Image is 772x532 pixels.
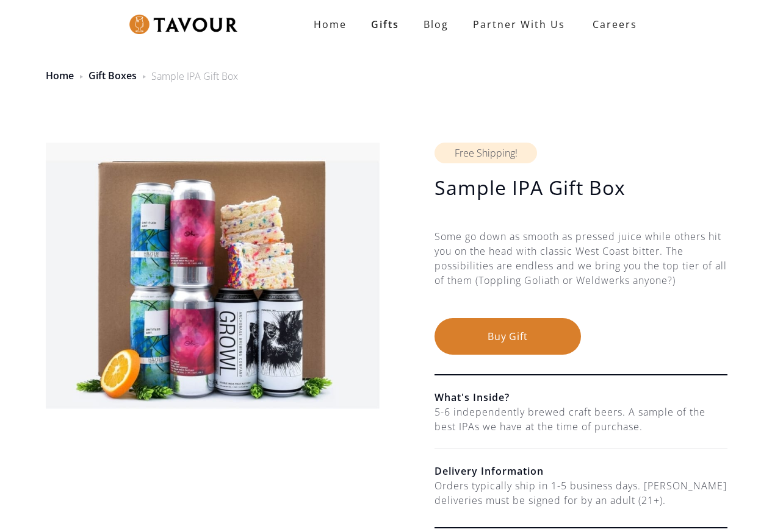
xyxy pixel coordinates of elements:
strong: Careers [593,12,637,37]
h1: Sample IPA Gift Box [435,176,727,200]
div: Sample IPA Gift Box [151,69,238,83]
strong: Home [314,18,347,31]
a: Careers [577,7,646,41]
a: Home [46,69,74,82]
h6: Delivery Information [435,464,727,478]
h6: What's Inside? [435,390,727,405]
a: partner with us [461,12,577,37]
div: Some go down as smooth as pressed juice while others hit you on the head with classic West Coast ... [435,229,727,318]
a: Gift Boxes [88,69,137,82]
div: Orders typically ship in 1-5 business days. [PERSON_NAME] deliveries must be signed for by an adu... [435,478,727,508]
div: Free Shipping! [435,143,537,163]
div: 5-6 independently brewed craft beers. A sample of the best IPAs we have at the time of purchase. [435,405,727,434]
button: Buy Gift [435,318,581,355]
a: Gifts [359,12,411,37]
a: Home [301,12,359,37]
a: Blog [411,12,461,37]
